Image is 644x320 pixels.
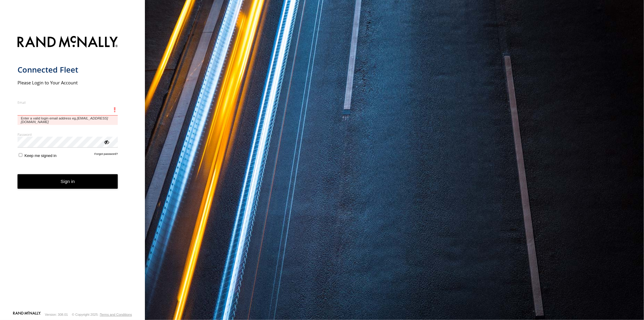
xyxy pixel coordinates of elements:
[95,152,118,158] a: Forgot password?
[13,312,41,318] a: Visit our Website
[18,65,118,75] h1: Connected Fleet
[18,132,118,137] label: Password
[24,153,56,158] span: Keep me signed in
[18,35,118,50] img: Rand McNally
[72,313,132,316] div: © Copyright 2025 -
[18,32,128,311] form: main
[18,116,118,125] span: Enter a valid login email address eg.
[103,139,109,145] div: ViewPassword
[100,313,132,316] a: Terms and Conditions
[18,100,118,105] label: Email
[18,174,118,189] button: Sign in
[45,313,68,316] div: Version: 308.01
[18,80,118,86] h2: Please Login to Your Account
[21,116,108,124] em: [EMAIL_ADDRESS][DOMAIN_NAME]
[19,153,23,157] input: Keep me signed in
